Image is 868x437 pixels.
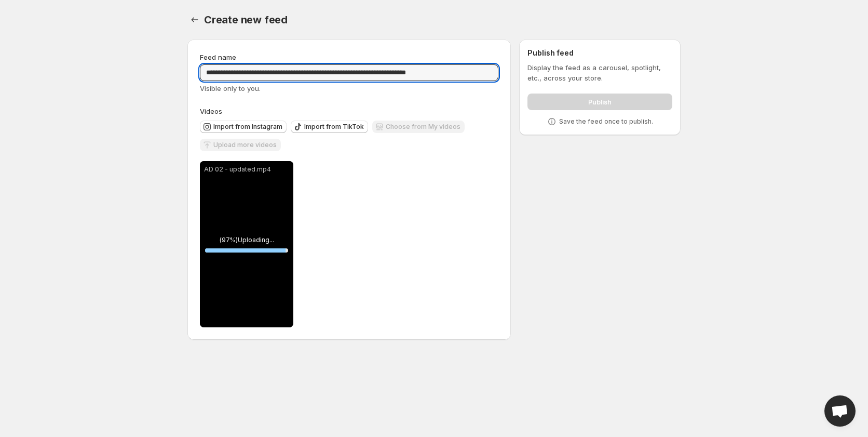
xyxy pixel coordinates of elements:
[204,165,289,174] p: AD 02 - updated.mp4
[200,53,236,61] span: Feed name
[200,84,261,92] span: Visible only to you.
[291,121,368,133] button: Import from TikTok
[200,107,222,115] span: Videos
[213,123,282,131] span: Import from Instagram
[527,48,672,58] h2: Publish feed
[187,12,202,27] button: Settings
[204,14,288,26] span: Create new feed
[304,123,364,131] span: Import from TikTok
[824,395,856,427] a: Open chat
[200,121,287,133] button: Import from Instagram
[559,117,653,126] p: Save the feed once to publish.
[527,62,672,83] p: Display the feed as a carousel, spotlight, etc., across your store.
